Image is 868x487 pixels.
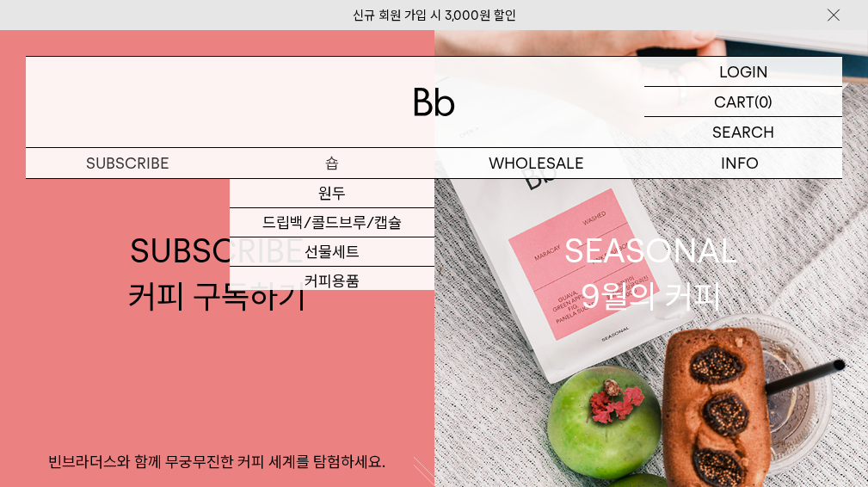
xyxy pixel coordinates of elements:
[714,87,754,116] p: CART
[230,267,434,296] a: 커피용품
[414,88,455,116] img: 로고
[230,148,434,178] a: 숍
[230,237,434,267] a: 선물세트
[230,208,434,237] a: 드립백/콜드브루/캡슐
[564,228,738,319] div: SEASONAL 9월의 커피
[230,179,434,208] a: 원두
[128,228,306,319] div: SUBSCRIBE 커피 구독하기
[644,87,842,117] a: CART (0)
[434,148,638,178] p: WHOLESALE
[644,57,842,87] a: LOGIN
[353,8,516,23] a: 신규 회원 가입 시 3,000원 할인
[754,87,773,116] p: (0)
[26,148,230,178] a: SUBSCRIBE
[719,57,768,86] p: LOGIN
[638,148,842,178] p: INFO
[712,117,774,147] p: SEARCH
